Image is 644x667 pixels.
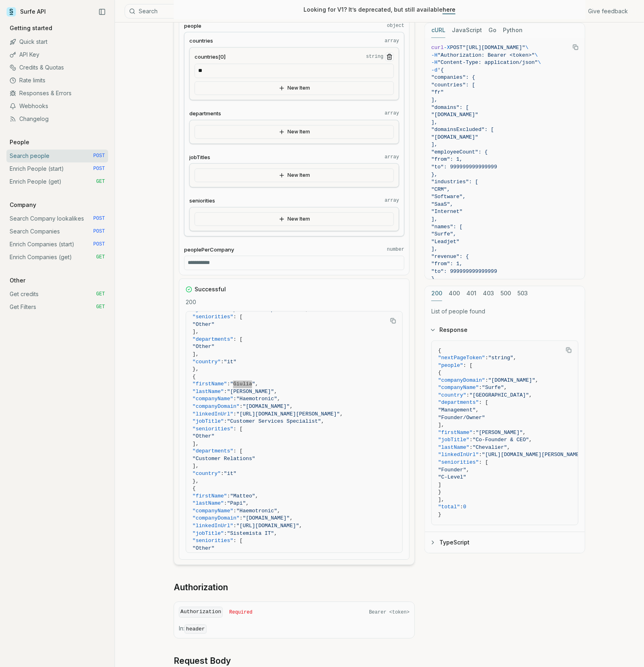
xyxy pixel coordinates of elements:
[246,500,249,506] span: ,
[6,212,108,225] a: Search Company lookalikes POST
[6,251,108,264] a: Enrich Companies (get) GET
[431,82,475,88] span: "countries": [
[387,246,404,253] code: number
[466,467,470,473] span: ,
[240,403,243,409] span: :
[125,4,326,18] button: Search⌘K
[438,348,441,354] span: {
[431,156,463,162] span: "from": 1,
[431,231,456,237] span: "Surfe",
[6,61,108,74] a: Credits & Quotas
[193,351,199,357] span: ],
[431,246,438,252] span: ],
[224,418,227,424] span: :
[535,52,538,58] span: \
[438,512,441,518] span: }
[277,396,281,402] span: ,
[444,45,450,51] span: -X
[193,426,233,432] span: "seniorities"
[438,67,444,73] span: '{
[189,197,215,205] span: seniorities
[193,344,215,350] span: "Other"
[438,430,473,436] span: "firstName"
[438,392,466,398] span: "country"
[193,493,227,499] span: "firstName"
[425,319,585,340] button: Response
[233,336,242,342] span: : [
[523,430,526,436] span: ,
[227,307,306,313] span: "Operatore di produzuone"
[93,153,105,159] span: POST
[438,370,441,376] span: {
[6,301,108,313] a: Get Filters GET
[193,456,255,462] span: "Customer Relations"
[193,530,224,536] span: "jobTitle"
[431,286,442,301] button: 200
[431,254,469,260] span: "revenue": {
[479,399,488,405] span: : [
[193,366,199,372] span: },
[233,314,242,320] span: : [
[438,444,470,450] span: "lastName"
[193,381,227,387] span: "firstName"
[529,392,532,398] span: ,
[179,624,410,633] p: In:
[189,110,221,117] span: departments
[299,523,302,529] span: ,
[425,532,585,553] button: TypeScript
[224,500,227,506] span: :
[96,254,105,260] span: GET
[431,74,475,80] span: "companies": {
[538,59,541,65] span: \
[233,448,242,454] span: : [
[438,362,463,368] span: "people"
[6,288,108,301] a: Get credits GET
[193,478,199,484] span: },
[535,377,539,383] span: ,
[227,493,230,499] span: :
[6,100,108,113] a: Webhooks
[387,23,404,29] code: object
[243,403,290,409] span: "[DOMAIN_NAME]"
[449,286,460,301] button: 400
[479,452,482,458] span: :
[193,329,199,335] span: ],
[193,359,221,365] span: "country"
[470,444,473,450] span: :
[6,113,108,125] a: Changelog
[431,23,445,38] button: cURL
[224,530,227,536] span: :
[6,149,108,162] a: Search people POST
[431,194,466,200] span: "Software",
[306,307,309,313] span: ,
[189,37,213,45] span: countries
[438,489,441,495] span: }
[369,609,410,616] span: Bearer <token>
[588,7,628,15] a: Give feedback
[482,452,585,458] span: "[URL][DOMAIN_NAME][PERSON_NAME]"
[290,403,293,409] span: ,
[431,276,435,282] span: }
[438,407,476,413] span: "Management"
[431,261,463,267] span: "from": 1,
[93,215,105,222] span: POST
[6,6,46,18] a: Surfe API
[193,411,233,417] span: "linkedInUrl"
[366,53,384,60] code: string
[482,385,504,391] span: "Surfe"
[431,45,444,51] span: curl
[230,493,255,499] span: "Matteo"
[488,355,513,361] span: "string"
[233,508,236,514] span: :
[233,426,242,432] span: : [
[96,304,105,310] span: GET
[193,321,215,327] span: "Other"
[193,374,196,380] span: {
[193,463,199,469] span: ],
[385,38,399,44] code: array
[224,359,236,365] span: "it"
[321,418,324,424] span: ,
[431,239,459,245] span: "Leadjet"
[193,523,233,529] span: "linkedInUrl"
[229,609,252,616] span: Required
